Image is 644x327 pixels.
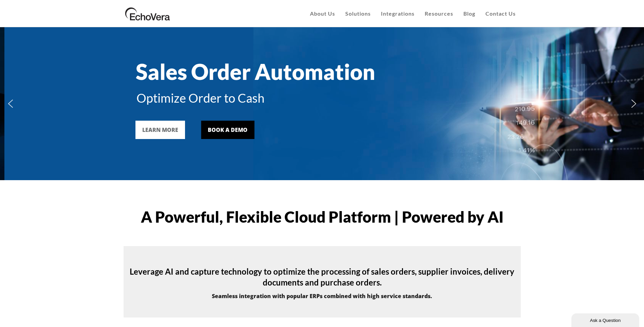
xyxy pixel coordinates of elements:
[124,266,521,288] h4: Leverage AI and capture technology to optimize the processing of sales orders, supplier invoices,...
[628,98,639,109] img: next arrow
[201,121,254,139] a: BOOK A DEMO
[142,126,178,134] div: LEARN MORE
[208,126,247,134] div: BOOK A DEMO
[136,59,516,85] div: Sales Order Automation
[345,10,371,17] span: Solutions
[135,121,185,139] a: LEARN MORE
[124,209,521,225] h1: A Powerful, Flexible Cloud Platform | Powered by AI
[124,5,172,22] img: EchoVera
[5,98,16,109] img: previous arrow
[381,10,415,17] span: Integrations
[571,312,641,327] iframe: chat widget
[425,10,453,17] span: Resources
[212,292,432,300] strong: Seamless integration with popular ERPs combined with high service standards.
[136,91,517,105] div: Optimize Order to Cash
[310,10,335,17] span: About Us
[485,10,516,17] span: Contact Us
[463,10,475,17] span: Blog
